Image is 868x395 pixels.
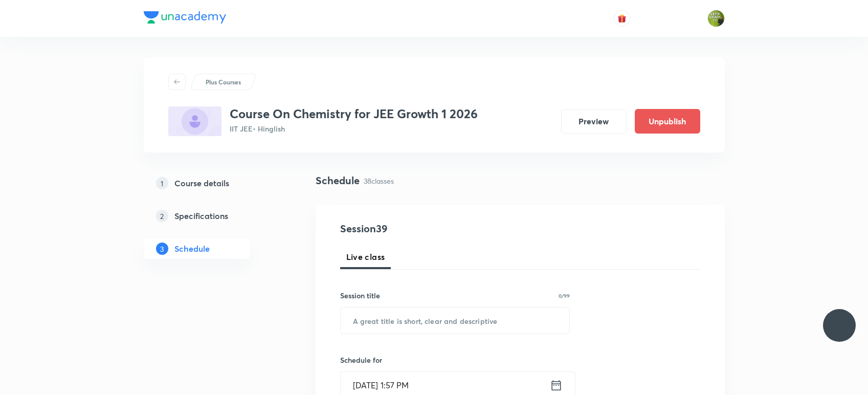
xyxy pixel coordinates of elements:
img: avatar [617,14,627,23]
img: Company Logo [144,11,226,24]
p: 2 [156,210,168,222]
span: Live class [346,251,385,263]
a: 2Specifications [144,206,283,226]
h3: Course On Chemistry for JEE Growth 1 2026 [230,106,478,121]
h6: Session title [340,290,380,301]
button: Preview [561,109,627,134]
h5: Specifications [174,210,228,222]
h5: Course details [174,177,229,189]
img: ttu [833,319,845,332]
p: 0/99 [559,293,570,298]
p: Plus Courses [206,77,241,86]
a: 1Course details [144,173,283,193]
h4: Session 39 [340,221,527,236]
p: 38 classes [364,175,394,186]
p: 3 [156,243,168,255]
input: A great title is short, clear and descriptive [341,308,570,334]
img: 0366B5F7-30BD-46CD-B150-A771C74CD8E9_plus.png [168,106,221,136]
button: avatar [614,10,630,27]
h4: Schedule [316,173,360,188]
p: 1 [156,177,168,189]
h6: Schedule for [340,355,570,365]
p: IIT JEE • Hinglish [230,123,478,134]
img: Gaurav Uppal [707,10,725,27]
button: Unpublish [635,109,700,134]
a: Company Logo [144,11,226,26]
h5: Schedule [174,243,210,255]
